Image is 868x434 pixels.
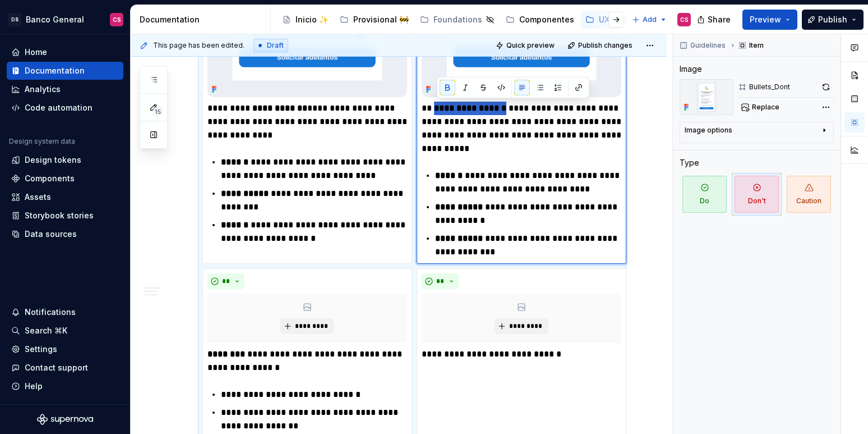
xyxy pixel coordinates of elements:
[25,154,81,166] div: Design tokens
[676,38,731,53] button: Guidelines
[25,307,76,318] div: Notifications
[7,62,123,80] a: Documentation
[7,170,123,188] a: Components
[564,38,638,53] button: Publish changes
[7,80,123,98] a: Analytics
[629,12,671,28] button: Add
[278,8,626,31] div: Page tree
[7,322,123,340] button: Search ⌘K
[750,14,781,25] span: Preview
[7,99,123,117] a: Code automation
[7,207,123,225] a: Storybook stories
[415,11,499,29] a: Foundations
[643,15,657,24] span: Add
[113,15,121,24] div: CS
[818,14,847,25] span: Publish
[732,173,782,216] button: Don't
[680,79,733,115] img: 74f61037-ba57-4cc7-9245-e31cbcfe12f4.png
[153,107,163,116] span: 15
[8,13,21,26] div: DS
[501,11,579,29] a: Componentes
[738,99,784,115] button: Replace
[784,173,834,216] button: Caution
[735,176,779,213] span: Don't
[7,43,123,61] a: Home
[680,173,730,216] button: Do
[25,173,75,184] div: Components
[519,14,574,25] div: Componentes
[25,362,88,373] div: Contact support
[708,14,731,25] span: Share
[581,11,644,29] a: UX Writing
[742,10,797,30] button: Preview
[680,157,699,168] div: Type
[691,10,738,30] button: Share
[682,176,727,213] span: Do
[25,191,51,203] div: Assets
[680,15,689,24] div: CS
[685,126,732,135] div: Image options
[25,210,94,221] div: Storybook stories
[140,14,266,25] div: Documentation
[749,83,790,92] div: Bullets_Dont
[9,137,75,146] div: Design system data
[433,14,482,25] div: Foundations
[685,126,829,139] button: Image options
[335,11,413,29] a: Provisional 🚧
[492,38,560,53] button: Quick preview
[25,84,61,95] div: Analytics
[578,41,632,50] span: Publish changes
[153,41,244,50] span: This page has been edited.
[7,359,123,377] button: Contact support
[7,225,123,243] a: Data sources
[278,11,333,29] a: Inicio ✨
[25,344,57,355] div: Settings
[25,381,43,392] div: Help
[506,41,555,50] span: Quick preview
[25,325,67,336] div: Search ⌘K
[690,41,726,50] span: Guidelines
[37,414,93,425] svg: Supernova Logo
[25,65,85,76] div: Documentation
[2,7,128,31] button: DSBanco GeneralCS
[25,47,47,58] div: Home
[752,103,779,112] span: Replace
[7,303,123,321] button: Notifications
[787,176,831,213] span: Caution
[7,188,123,206] a: Assets
[26,14,84,25] div: Banco General
[7,151,123,169] a: Design tokens
[296,14,329,25] div: Inicio ✨
[353,14,409,25] div: Provisional 🚧
[25,229,77,240] div: Data sources
[680,63,702,75] div: Image
[7,340,123,358] a: Settings
[267,41,284,50] span: Draft
[7,377,123,395] button: Help
[802,10,864,30] button: Publish
[25,102,93,113] div: Code automation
